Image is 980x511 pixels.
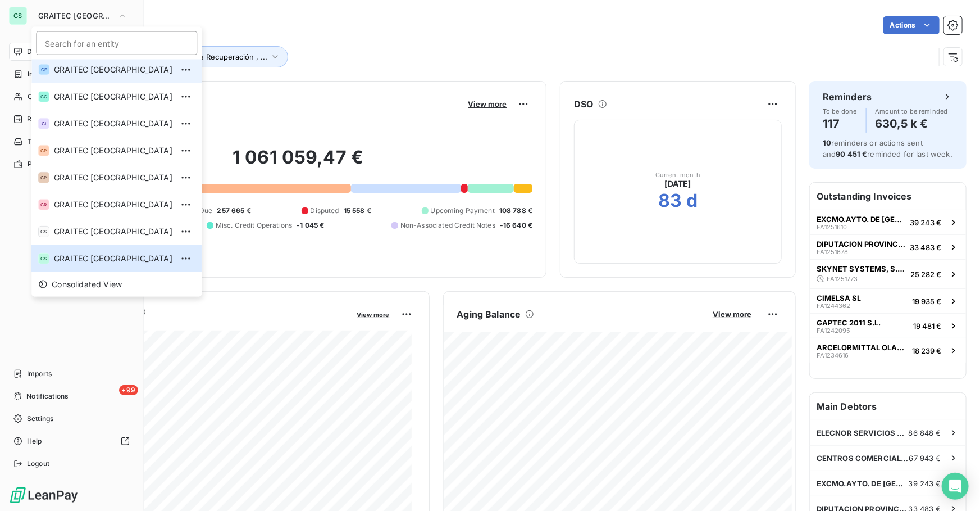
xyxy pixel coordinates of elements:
span: GRAITEC [GEOGRAPHIC_DATA] [54,145,172,156]
span: 39 243 € [909,479,941,488]
button: View more [464,99,510,109]
div: GP [38,145,49,156]
div: GS [38,253,49,264]
h4: 630,5 k € [876,115,948,133]
span: Monthly Revenue [63,319,349,331]
span: GRAITEC [GEOGRAPHIC_DATA] [54,226,172,237]
button: SKYNET SYSTEMS, S.L.UFA125177325 282 € [810,259,966,288]
span: 19 935 € [912,297,941,306]
span: 18 239 € [912,346,941,355]
span: FA1242095 [817,327,850,334]
div: GI [38,118,49,129]
span: View more [357,311,390,319]
span: FA1244362 [817,302,850,309]
span: Upcoming Payment [431,206,495,216]
span: +99 [119,385,138,395]
span: ELECNOR SERVICIOS Y PROYECTOS,S.A.U. [817,428,909,437]
div: GG [38,91,49,102]
span: Reminders [27,114,62,124]
button: EXCMO.AYTO. DE [GEOGRAPHIC_DATA][PERSON_NAME]FA125161039 243 € [810,210,966,234]
h6: DSO [574,97,593,111]
span: GRAITEC [GEOGRAPHIC_DATA] [54,64,172,75]
span: 25 282 € [910,270,941,279]
span: CENTROS COMERCIALES CARREFOUR SA [817,454,909,463]
h6: Main Debtors [810,393,966,420]
span: Logout [27,459,49,469]
span: GAPTEC 2011 S.L. [817,318,881,327]
span: GRAITEC [GEOGRAPHIC_DATA] [54,91,172,102]
span: FA1251678 [817,248,848,255]
span: GRAITEC [GEOGRAPHIC_DATA] [38,11,113,20]
span: 257 665 € [217,206,251,216]
span: FA1234616 [817,352,849,359]
span: Amount to be reminded [876,108,948,115]
span: View more [713,310,751,319]
span: EXCMO.AYTO. DE [GEOGRAPHIC_DATA][PERSON_NAME] [817,215,905,224]
span: Due [199,206,212,216]
span: Misc. Credit Operations [216,220,292,230]
span: 15 558 € [344,206,371,216]
span: Clients [28,92,50,102]
span: Consolidated View [52,279,122,290]
span: DIPUTACION PROVINCIAL [PERSON_NAME] [817,239,905,248]
span: -1 045 € [297,220,324,230]
span: Non-Associated Credit Notes [400,220,495,230]
span: View more [468,100,507,108]
span: Payments [28,159,60,169]
span: GRAITEC [GEOGRAPHIC_DATA] [54,118,172,129]
h6: Reminders [823,90,872,103]
span: -16 640 € [500,220,532,230]
span: GRAITEC [GEOGRAPHIC_DATA] [54,172,172,183]
h2: 1 061 059,47 € [63,146,532,180]
h2: 83 [658,189,682,212]
span: CIMELSA SL [817,293,861,302]
button: Actions [883,16,940,34]
button: View more [709,309,755,319]
span: 10 [823,138,831,147]
span: 90 451 € [836,150,867,159]
span: To be done [823,108,857,115]
span: FA1251610 [817,224,847,230]
span: 67 943 € [909,454,941,463]
span: EXCMO.AYTO. DE [GEOGRAPHIC_DATA][PERSON_NAME] [817,479,909,488]
span: 108 788 € [499,206,532,216]
span: 86 848 € [909,428,941,437]
span: SKYNET SYSTEMS, S.L.U [817,264,906,273]
span: Imports [27,369,52,379]
div: GP [38,172,49,183]
span: FA1251773 [827,275,858,282]
span: 33 483 € [910,243,941,252]
button: ARCELORMITTAL OLABERRIA-BERGARA,S .L.FA123461618 239 € [810,338,966,363]
span: GRAITEC [GEOGRAPHIC_DATA] [54,253,172,264]
img: Logo LeanPay [9,486,79,504]
span: [DATE] [665,178,691,189]
input: placeholder [36,31,197,55]
h4: 117 [823,115,857,133]
span: Invoices [28,69,54,79]
div: GF [38,64,49,75]
div: Open Intercom Messenger [942,473,969,500]
div: GR [38,199,49,210]
span: Help [27,436,42,446]
span: Tasks [28,137,47,147]
span: Dashboard [27,47,62,57]
button: DIPUTACION PROVINCIAL [PERSON_NAME]FA125167833 483 € [810,234,966,259]
h6: Aging Balance [457,307,521,321]
div: GS [9,7,27,25]
span: ARCELORMITTAL OLABERRIA-BERGARA,S .L. [817,343,908,352]
span: Disputed [311,206,339,216]
span: Notifications [26,391,68,401]
button: View more [354,309,393,319]
button: GAPTEC 2011 S.L.FA124209519 481 € [810,313,966,338]
h2: d [686,189,698,212]
span: 39 243 € [910,218,941,227]
h6: Outstanding Invoices [810,183,966,210]
a: Help [9,432,134,450]
span: Current month [655,171,700,178]
span: GRAITEC [GEOGRAPHIC_DATA] [54,199,172,210]
button: CIMELSA SLFA124436219 935 € [810,288,966,313]
div: GS [38,226,49,237]
span: 19 481 € [913,322,941,331]
span: reminders or actions sent and reminded for last week. [823,138,952,159]
span: Settings [27,414,53,424]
